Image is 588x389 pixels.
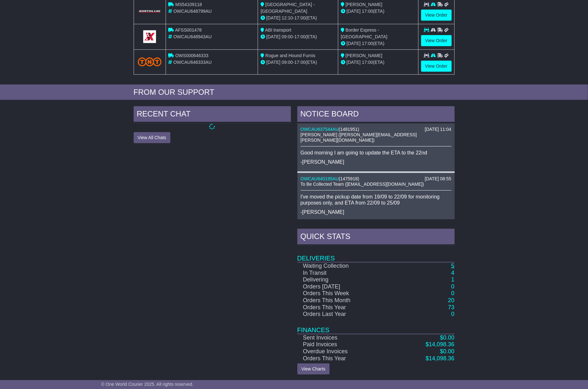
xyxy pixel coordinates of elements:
[282,60,293,65] span: 09:00
[266,60,280,65] span: [DATE]
[261,34,335,40] div: - (ETA)
[297,363,330,375] a: View Charts
[297,297,393,304] td: Orders This Month
[138,57,162,66] img: TNT_Domestic.png
[297,334,393,341] td: Sent Invoices
[261,2,315,14] span: [GEOGRAPHIC_DATA] - [GEOGRAPHIC_DATA]
[175,27,202,33] span: AFSS001478
[346,2,382,7] span: [PERSON_NAME]
[440,348,454,355] a: $0.00
[294,60,306,65] span: 17:00
[301,182,424,187] span: To Be Collected Team ([EMAIL_ADDRESS][DOMAIN_NAME])
[443,348,454,355] span: 0.00
[297,276,393,283] td: Delivering
[134,106,291,123] div: RECENT CHAT
[341,8,416,15] div: (ETA)
[301,159,451,165] p: -[PERSON_NAME]
[297,311,393,318] td: Orders Last Year
[297,246,455,262] td: Deliveries
[261,59,335,66] div: - (ETA)
[451,311,454,317] a: 0
[362,9,373,14] span: 17:00
[425,176,451,182] div: [DATE] 08:55
[173,60,212,65] span: OWCAU646333AU
[301,127,339,132] a: OWCAU637544AU
[451,270,454,276] a: 4
[425,127,451,132] div: [DATE] 11:04
[101,382,194,387] span: © One World Courier 2025. All rights reserved.
[451,283,454,290] a: 0
[448,304,454,310] a: 73
[362,60,373,65] span: 17:00
[261,15,335,21] div: - (ETA)
[340,176,358,181] span: 1475918
[173,34,212,39] span: OWCAU648943AU
[346,53,382,58] span: [PERSON_NAME]
[301,176,451,182] div: ( )
[297,290,393,297] td: Orders This Week
[440,334,454,341] a: $0.00
[297,341,393,348] td: Paid Invoices
[301,194,451,206] p: I've moved the pickup date from 19/09 to 22/09 for monitoring purposes only, and ETA from 22/09 t...
[297,270,393,277] td: In Transit
[134,88,455,97] div: FROM OUR SUPPORT
[421,61,452,72] a: View Order
[297,318,455,334] td: Finances
[340,127,358,132] span: 1481951
[301,127,451,132] div: ( )
[294,34,306,39] span: 17:00
[301,150,451,156] p: Good morning I am going to update the ETA to the 22nd
[362,41,373,46] span: 17:00
[341,40,416,47] div: (ETA)
[347,9,361,14] span: [DATE]
[297,262,393,270] td: Waiting Collection
[426,355,454,362] a: $14,098.36
[347,41,361,46] span: [DATE]
[301,209,451,215] p: -[PERSON_NAME]
[173,9,212,14] span: OWCAU648799AU
[175,2,202,7] span: MS54109118
[297,229,455,246] div: Quick Stats
[175,53,208,58] span: OWS000646333
[451,290,454,296] a: 0
[443,334,454,341] span: 0.00
[266,34,280,39] span: [DATE]
[421,35,452,46] a: View Order
[301,132,417,143] span: [PERSON_NAME] ([PERSON_NAME][EMAIL_ADDRESS][PERSON_NAME][DOMAIN_NAME])
[134,132,170,143] button: View All Chats
[451,276,454,283] a: 1
[282,34,293,39] span: 09:00
[297,348,393,355] td: Overdue Invoices
[421,10,452,21] a: View Order
[347,60,361,65] span: [DATE]
[143,30,156,43] img: GetCarrierServiceLogo
[297,304,393,311] td: Orders This Year
[429,341,454,348] span: 14,098.36
[265,27,291,33] span: ABI transport
[429,355,454,362] span: 14,098.36
[426,341,454,348] a: $14,098.36
[138,10,162,13] img: GetCarrierServiceLogo
[301,176,339,181] a: OWCAU640195AU
[294,15,306,20] span: 17:00
[297,106,455,123] div: NOTICE BOARD
[297,355,393,362] td: Orders This Year
[265,53,315,58] span: Rogue and Hound Furnis
[341,59,416,66] div: (ETA)
[297,283,393,290] td: Orders [DATE]
[341,27,388,39] span: Border Express - [GEOGRAPHIC_DATA]
[266,15,280,20] span: [DATE]
[448,297,454,303] a: 20
[282,15,293,20] span: 12:10
[451,263,454,269] a: 5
